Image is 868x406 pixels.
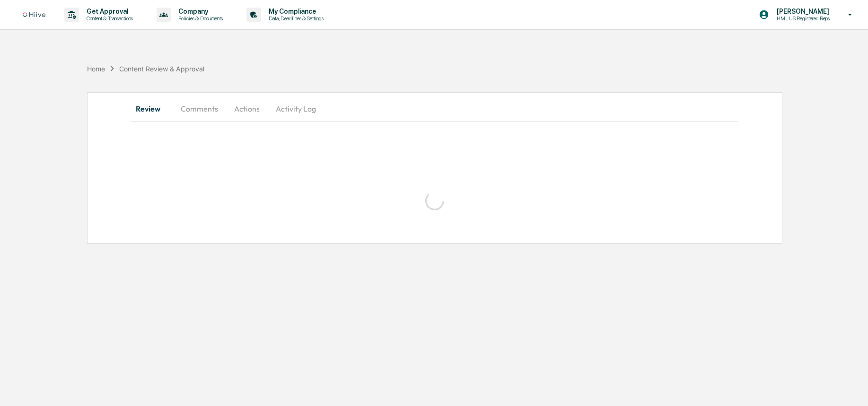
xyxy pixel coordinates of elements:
[226,97,268,120] button: Actions
[87,65,105,73] div: Home
[79,15,138,22] p: Content & Transactions
[23,12,45,17] img: logo
[119,65,204,73] div: Content Review & Approval
[268,97,324,120] button: Activity Log
[131,97,173,120] button: Review
[131,97,738,120] div: secondary tabs example
[171,8,228,15] p: Company
[261,15,328,22] p: Data, Deadlines & Settings
[79,8,138,15] p: Get Approval
[171,15,228,22] p: Policies & Documents
[261,8,328,15] p: My Compliance
[173,97,226,120] button: Comments
[769,15,834,22] p: HML US Registered Reps
[769,8,834,15] p: [PERSON_NAME]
